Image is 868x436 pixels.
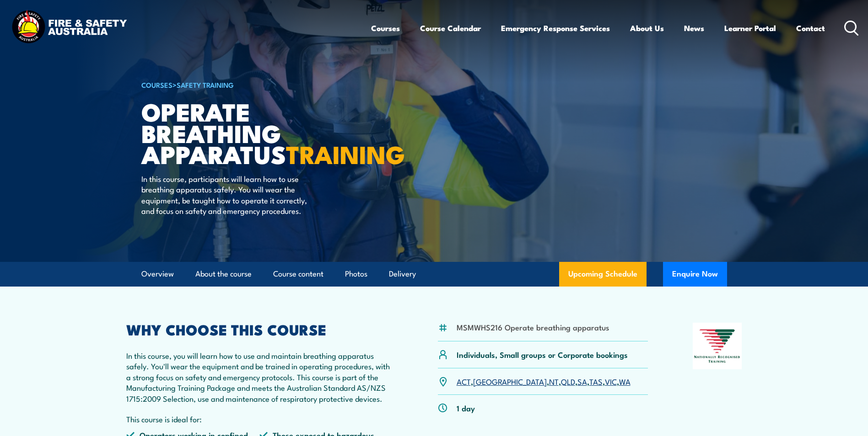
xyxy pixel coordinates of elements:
[559,262,647,287] a: Upcoming Schedule
[457,376,471,387] a: ACT
[457,376,631,387] p: , , , , , , ,
[141,262,174,286] a: Overview
[473,376,547,387] a: [GEOGRAPHIC_DATA]
[141,173,308,216] p: In this course, participants will learn how to use breathing apparatus safely. You will wear the ...
[371,16,400,40] a: Courses
[141,79,367,90] h6: >
[273,262,323,286] a: Course content
[177,80,234,90] a: Safety Training
[630,16,664,40] a: About Us
[501,16,610,40] a: Emergency Response Services
[605,376,617,387] a: VIC
[561,376,575,387] a: QLD
[141,101,367,165] h1: Operate Breathing Apparatus
[126,323,394,335] h2: WHY CHOOSE THIS COURSE
[420,16,481,40] a: Course Calendar
[126,414,394,424] p: This course is ideal for:
[693,323,742,369] img: Nationally Recognised Training logo.
[663,262,727,287] button: Enquire Now
[457,322,609,332] li: MSMWHS216 Operate breathing apparatus
[796,16,825,40] a: Contact
[389,262,416,286] a: Delivery
[141,80,173,90] a: COURSES
[684,16,704,40] a: News
[619,376,631,387] a: WA
[549,376,559,387] a: NT
[195,262,252,286] a: About the course
[577,376,587,387] a: SA
[286,134,405,172] strong: TRAINING
[589,376,603,387] a: TAS
[457,403,475,413] p: 1 day
[724,16,776,40] a: Learner Portal
[457,349,628,360] p: Individuals, Small groups or Corporate bookings
[126,350,394,404] p: In this course, you will learn how to use and maintain breathing apparatus safely. You'll wear th...
[345,262,367,286] a: Photos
